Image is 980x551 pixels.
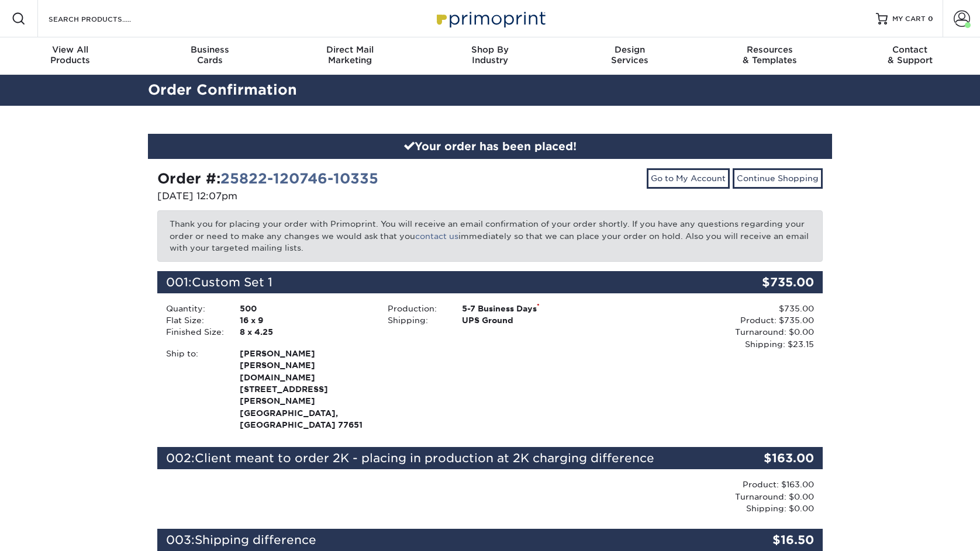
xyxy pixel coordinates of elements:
[453,303,601,314] div: 5-7 Business Days
[139,79,841,101] h2: Order Confirmation
[157,326,231,338] div: Finished Size:
[420,44,560,65] div: Industry
[47,12,161,26] input: SEARCH PRODUCTS.....
[231,326,379,338] div: 8 x 4.25
[157,314,231,326] div: Flat Size:
[157,447,712,469] div: 002:
[560,44,700,55] span: Design
[157,303,231,314] div: Quantity:
[240,383,370,407] span: [STREET_ADDRESS][PERSON_NAME]
[379,314,453,326] div: Shipping:
[420,37,560,75] a: Shop ByIndustry
[148,134,832,160] div: Your order has been placed!
[379,303,453,314] div: Production:
[560,37,700,75] a: DesignServices
[415,231,458,241] a: contact us
[240,348,370,359] span: [PERSON_NAME]
[157,170,378,187] strong: Order #:
[192,275,272,289] span: Custom Set 1
[712,447,823,469] div: $163.00
[140,44,279,55] span: Business
[700,44,840,65] div: & Templates
[157,529,712,551] div: 003:
[240,348,370,429] strong: [GEOGRAPHIC_DATA], [GEOGRAPHIC_DATA] 77651
[157,348,231,431] div: Ship to:
[840,44,980,65] div: & Support
[240,359,370,383] span: [PERSON_NAME][DOMAIN_NAME]
[157,210,823,261] p: Thank you for placing your order with Primoprint. You will receive an email confirmation of your ...
[712,271,823,293] div: $735.00
[231,303,379,314] div: 500
[700,44,840,55] span: Resources
[647,168,730,188] a: Go to My Account
[928,15,933,23] span: 0
[280,44,420,55] span: Direct Mail
[157,189,481,203] p: [DATE] 12:07pm
[432,6,548,31] img: Primoprint
[420,44,560,55] span: Shop By
[140,37,279,75] a: BusinessCards
[601,314,814,350] div: Product: $735.00 Turnaround: $0.00 Shipping: $23.15
[280,44,420,65] div: Marketing
[140,44,279,65] div: Cards
[733,168,823,188] a: Continue Shopping
[220,170,378,187] a: 25822-120746-10335
[601,303,814,314] div: $735.00
[231,314,379,326] div: 16 x 9
[840,44,980,55] span: Contact
[840,37,980,75] a: Contact& Support
[157,271,712,293] div: 001:
[700,37,840,75] a: Resources& Templates
[453,314,601,326] div: UPS Ground
[712,529,823,551] div: $16.50
[280,37,420,75] a: Direct MailMarketing
[892,14,926,24] span: MY CART
[195,451,654,465] span: Client meant to order 2K - placing in production at 2K charging difference
[601,479,814,514] div: Product: $163.00 Turnaround: $0.00 Shipping: $0.00
[195,533,316,547] span: Shipping difference
[560,44,700,65] div: Services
